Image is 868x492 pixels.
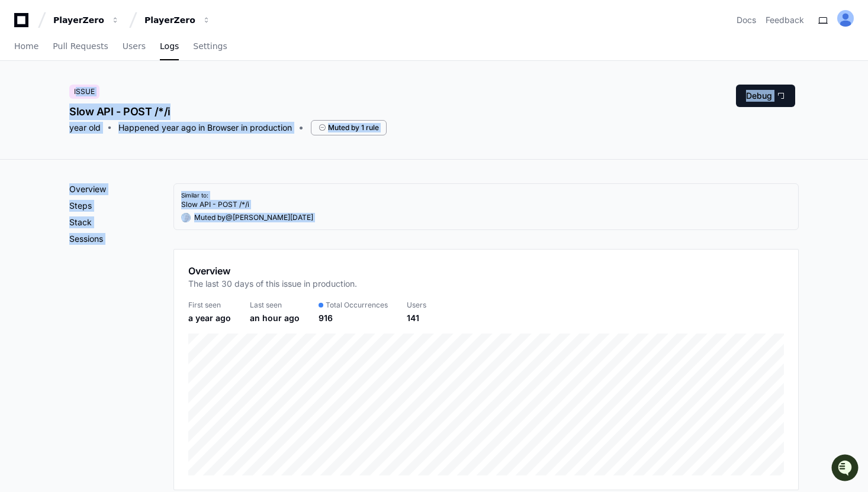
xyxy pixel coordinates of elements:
div: Muted by 1 rule [311,120,387,135]
app-text-suspense: Slow API - POST /*/i [181,200,249,209]
img: 1756235613930-3d25f9e4-fa56-45dd-b3ad-e072dfbd1548 [12,88,33,109]
app-pz-page-link-header: Overview [188,264,784,297]
div: Users [407,300,426,310]
span: @ [226,213,233,222]
button: Feedback [766,14,804,26]
p: Steps [69,200,173,212]
div: a year ago [188,312,231,324]
a: Settings [193,33,227,60]
div: 916 [319,312,388,324]
a: Users [123,33,146,60]
div: First seen [188,300,231,310]
div: [DATE] [290,213,313,222]
iframe: Open customer support [830,453,862,485]
span: Logs [160,43,179,50]
span: Home [14,43,38,50]
div: PlayerZero [53,14,104,26]
p: Stack [69,216,173,228]
div: 141 [407,312,426,324]
div: year old [69,122,101,134]
span: [PERSON_NAME] [233,213,290,222]
button: PlayerZero [140,9,216,31]
div: Similar to: [181,191,791,200]
p: The last 30 days of this issue in production. [188,278,357,290]
span: Users [123,43,146,50]
button: Debug [736,85,795,107]
a: Home [14,33,38,60]
p: Sessions [69,233,173,245]
img: ALV-UjVcatvuIE3Ry8vbS9jTwWSCDSui9a-KCMAzof9oLoUoPIJpWA8kMXHdAIcIkQmvFwXZGxSVbioKmBNr7v50-UrkRVwdj... [837,10,854,27]
span: Pull Requests [53,43,108,50]
img: PlayerZero [12,12,36,35]
span: Pylon [118,124,143,133]
div: Issue [69,85,99,99]
div: Welcome [12,47,216,66]
a: Powered byPylon [83,124,143,133]
div: Slow API - POST /*/i [69,103,387,120]
div: an hour ago [250,312,300,324]
a: Pull Requests [53,33,108,60]
span: Settings [193,43,227,50]
button: Start new chat [201,92,216,106]
img: avatar [181,213,191,222]
a: Docs [737,14,756,26]
div: Last seen [250,300,300,310]
h1: Overview [188,264,357,278]
span: Total Occurrences [326,300,388,310]
div: PlayerZero [144,14,195,26]
a: Logs [160,33,179,60]
div: Start new chat [40,88,194,100]
div: Muted by [194,213,226,222]
button: PlayerZero [49,9,124,31]
p: Overview [69,183,173,195]
div: Happened year ago in Browser in production [118,122,292,134]
div: We're offline, but we'll be back soon! [40,100,172,109]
